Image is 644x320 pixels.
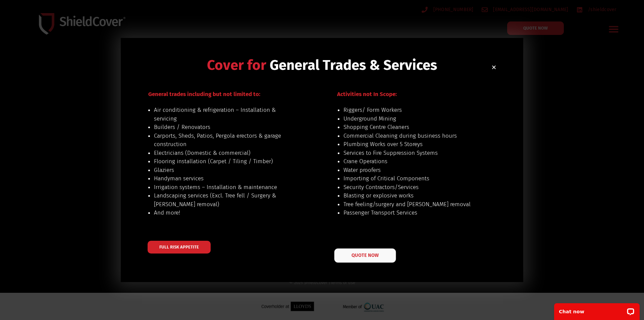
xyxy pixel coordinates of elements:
[343,149,483,157] li: Services to Fire Suppression Systems
[343,166,483,175] li: Water proofers
[343,123,483,132] li: Shopping Centre Cleaners
[154,157,294,166] li: Flooring installation (Carpet / Tiling / Timber)
[343,183,483,192] li: Security Contractors/Services
[343,157,483,166] li: Crane Operations
[343,174,483,183] li: Importing of Critical Components
[207,57,266,74] span: Cover for
[154,183,294,192] li: Irrigation systems – Installation & maintenance
[270,57,437,74] span: General Trades & Services
[159,245,199,249] span: FULL RISK APPETITE
[550,299,644,320] iframe: LiveChat chat widget
[343,106,483,115] li: Riggers/ Form Workers
[154,123,294,132] li: Builders / Renovators
[491,65,496,70] a: Close
[343,200,483,209] li: Tree feeling/surgery and [PERSON_NAME] removal
[154,174,294,183] li: Handyman services
[154,209,294,217] li: And more!
[154,106,294,123] li: Air conditioning & refrigeration – Installation & servicing
[154,191,294,209] li: Landscaping services (Excl. Tree fell / Surgery & [PERSON_NAME] removal)
[343,132,483,140] li: Commercial Cleaning during business hours
[154,149,294,157] li: Electricians (Domestic & commercial)
[343,191,483,200] li: Blasting or explosive works
[148,241,211,254] a: FULL RISK APPETITE
[343,140,483,149] li: Plumbing Works over 5 Storeys
[343,209,483,217] li: Passenger Transport Services
[343,115,483,123] li: Underground Mining
[334,248,396,263] a: QUOTE NOW
[148,91,260,98] span: General trades including but not limited to:
[337,91,397,98] span: Activities not In Scope:
[154,132,294,149] li: Carports, Sheds, Patios, Pergola erectors & garage construction
[352,253,378,258] span: QUOTE NOW
[154,166,294,175] li: Glaziers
